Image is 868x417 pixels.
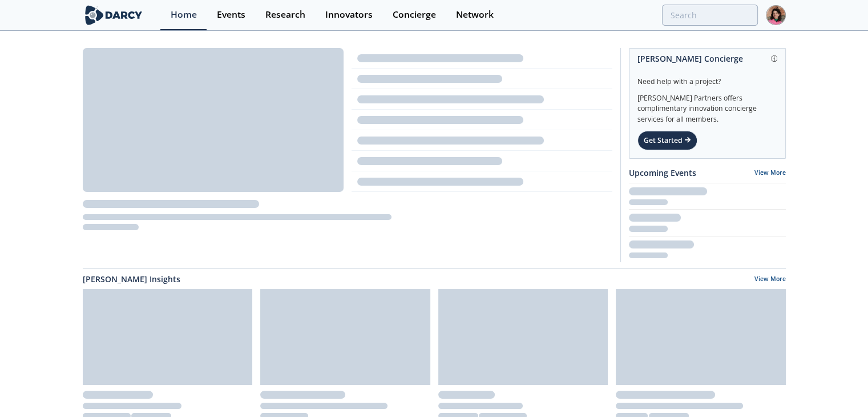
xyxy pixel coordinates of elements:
a: View More [754,275,786,285]
div: Research [265,10,305,19]
div: Network [456,10,494,19]
a: View More [754,169,786,177]
div: Concierge [393,10,436,19]
img: Profile [766,5,786,25]
div: Need help with a project? [637,69,777,87]
a: [PERSON_NAME] Insights [83,273,180,285]
div: Home [171,10,197,19]
img: information.svg [771,55,777,62]
div: Get Started [637,131,697,150]
input: Advanced Search [662,5,758,26]
div: Events [217,10,245,19]
div: [PERSON_NAME] Concierge [637,49,777,69]
img: logo-wide.svg [83,5,145,25]
div: Innovators [325,10,373,19]
a: Upcoming Events [629,167,696,179]
div: [PERSON_NAME] Partners offers complimentary innovation concierge services for all members. [637,87,777,125]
